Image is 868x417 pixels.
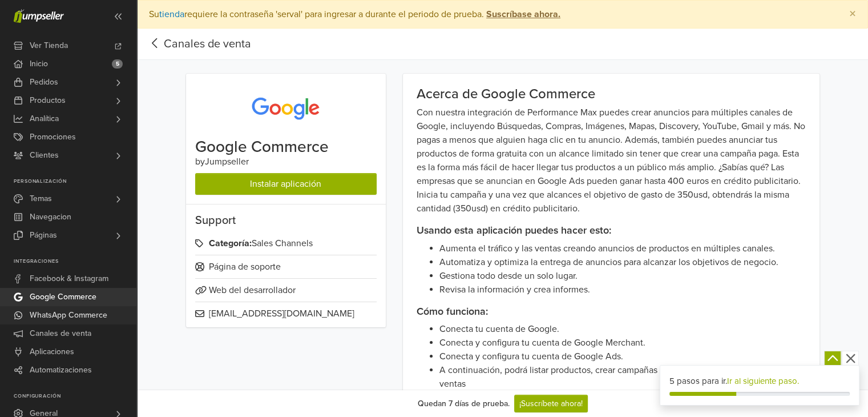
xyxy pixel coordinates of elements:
div: 5 pasos para ir. [669,375,850,388]
span: Canales de venta [30,324,91,343]
li: Revisa la información y crea informes. [439,283,806,296]
a: Ir al siguiente paso. [727,376,799,386]
p: Integraciones [14,258,136,265]
span: × [849,6,856,22]
span: Analítica [30,110,59,128]
span: Facebook & Instagram [30,270,108,288]
li: Gestiona todo desde un solo lugar. [439,269,806,283]
li: Automatiza y optimiza la entrega de anuncios para alcanzar los objetivos de negocio. [439,255,806,269]
span: Google Commerce [30,288,96,306]
span: Aplicaciones [30,343,74,361]
span: Pedidos [30,73,58,91]
li: Aumenta el tráfico y las ventas creando anuncios de productos en múltiples canales. [439,242,806,255]
span: WhatsApp Commerce [30,306,107,324]
h5: Support [195,214,377,227]
p: Con nuestra integración de Performance Max puedes crear anuncios para múltiples canales de Google... [417,106,806,215]
li: Conecta y configura tu cuenta de Google Ads. [439,350,806,363]
p: Personalización [14,178,136,185]
a: tienda [159,9,184,20]
h3: Usando esta aplicación puedes hacer esto: [417,224,806,237]
strong: Suscríbase ahora. [486,9,560,20]
a: Página de soporte [195,255,377,278]
strong: Categoría: [209,238,252,249]
div: Google Commerce [195,139,377,155]
a: Instalar aplicación [195,173,377,195]
p: Configuración [14,393,136,400]
h3: Cómo funciona: [417,306,806,318]
a: [EMAIL_ADDRESS][DOMAIN_NAME] [195,302,377,325]
div: Quedan 7 días de prueba. [418,398,510,410]
button: Close [838,1,867,28]
a: Canales de venta [164,37,251,51]
a: Web del desarrollador [195,279,377,302]
span: 5 [112,59,123,69]
span: Clientes [30,146,59,165]
span: Páginas [30,226,57,244]
span: Navegacion [30,208,71,226]
span: Ver Tienda [30,37,68,55]
li: Conecta y configura tu cuenta de Google Merchant. [439,336,806,350]
div: by Jumpseller [195,155,377,169]
h2: Acerca de Google Commerce [417,87,806,101]
span: Productos [30,91,66,110]
span: Promociones [30,128,76,146]
li: Conecta tu cuenta de Google. [439,322,806,336]
a: Suscríbase ahora. [484,9,560,20]
span: Automatizaciones [30,361,92,379]
li: A continuación, podrá listar productos, crear campañas Performance Max y acelerar tus ventas [439,363,806,391]
a: ¡Suscríbete ahora! [514,395,588,412]
span: Temas [30,190,52,208]
span: Sales Channels [195,232,377,255]
span: Inicio [30,55,48,73]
